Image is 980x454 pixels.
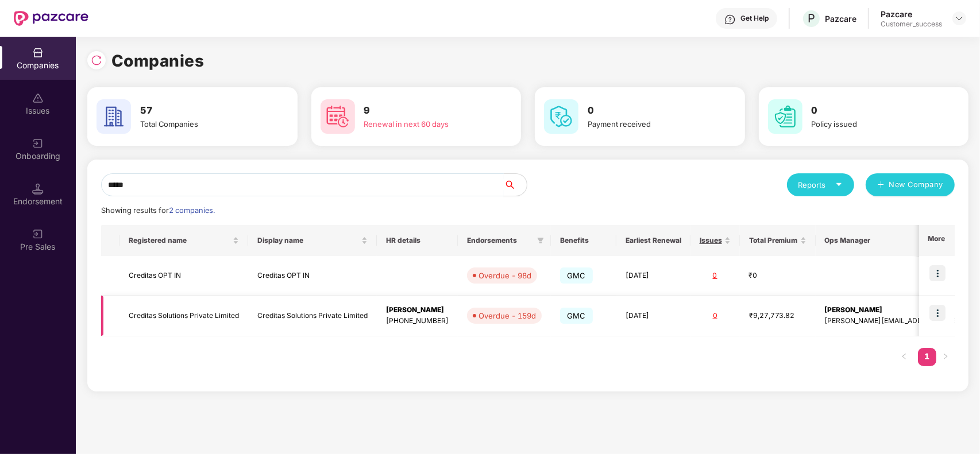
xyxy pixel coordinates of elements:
[740,225,816,256] th: Total Premium
[467,236,533,245] span: Endorsements
[169,206,215,215] span: 2 companies.
[32,92,44,104] img: svg+xml;base64,PHN2ZyBpZD0iSXNzdWVzX2Rpc2FibGVkIiB4bWxucz0iaHR0cDovL3d3dy53My5vcmcvMjAwMC9zdmciIH...
[881,20,942,29] div: Customer_success
[700,270,731,281] div: 0
[32,47,44,59] img: svg+xml;base64,PHN2ZyBpZD0iQ29tcGFuaWVzIiB4bWxucz0iaHR0cDovL3d3dy53My5vcmcvMjAwMC9zdmciIHdpZHRoPS...
[560,267,593,284] span: GMC
[560,308,593,324] span: GMC
[91,55,102,66] img: svg+xml;base64,PHN2ZyBpZD0iUmVsb2FkLTMyeDMyIiB4bWxucz0iaHR0cDovL3d3dy53My5vcmcvMjAwMC9zdmciIHdpZH...
[503,180,527,189] span: search
[877,181,885,190] span: plus
[918,348,936,366] li: 1
[825,13,856,24] div: Pazcare
[616,256,690,296] td: [DATE]
[749,311,807,321] div: ₹9,27,773.82
[835,181,843,188] span: caret-down
[14,11,88,26] img: New Pazcare Logo
[364,103,489,118] h3: 9
[808,11,815,25] span: P
[386,305,449,316] div: [PERSON_NAME]
[321,99,355,134] img: svg+xml;base64,PHN2ZyB4bWxucz0iaHR0cDovL3d3dy53My5vcmcvMjAwMC9zdmciIHdpZHRoPSI2MCIgaGVpZ2h0PSI2MC...
[740,14,769,23] div: Get Help
[918,348,936,365] a: 1
[129,236,230,245] span: Registered name
[616,296,690,336] td: [DATE]
[111,48,205,73] h1: Companies
[248,296,377,336] td: Creditas Solutions Private Limited
[724,14,736,25] img: svg+xml;base64,PHN2ZyBpZD0iSGVscC0zMngzMiIgeG1sbnM9Imh0dHA6Ly93d3cudzMub3JnLzIwMDAvc3ZnIiB3aWR0aD...
[690,225,740,256] th: Issues
[377,225,458,256] th: HR details
[32,228,44,240] img: svg+xml;base64,PHN2ZyB3aWR0aD0iMjAiIGhlaWdodD0iMjAiIHZpZXdCb3g9IjAgMCAyMCAyMCIgZmlsbD0ibm9uZSIgeG...
[812,103,936,118] h3: 0
[257,236,359,245] span: Display name
[479,310,536,321] div: Overdue - 159d
[929,265,946,281] img: icon
[248,225,377,256] th: Display name
[101,206,215,215] span: Showing results for
[901,353,908,360] span: left
[32,138,44,149] img: svg+xml;base64,PHN2ZyB3aWR0aD0iMjAiIGhlaWdodD0iMjAiIHZpZXdCb3g9IjAgMCAyMCAyMCIgZmlsbD0ibm9uZSIgeG...
[749,236,798,245] span: Total Premium
[364,118,489,130] div: Renewal in next 60 days
[936,348,955,366] li: Next Page
[700,236,722,245] span: Issues
[942,353,949,360] span: right
[936,348,955,366] button: right
[119,225,248,256] th: Registered name
[479,270,531,281] div: Overdue - 98d
[881,9,942,20] div: Pazcare
[119,256,248,296] td: Creditas OPT IN
[248,256,377,296] td: Creditas OPT IN
[544,99,578,134] img: svg+xml;base64,PHN2ZyB4bWxucz0iaHR0cDovL3d3dy53My5vcmcvMjAwMC9zdmciIHdpZHRoPSI2MCIgaGVpZ2h0PSI2MC...
[866,173,955,196] button: plusNew Company
[895,348,913,366] button: left
[812,118,936,130] div: Policy issued
[97,99,131,134] img: svg+xml;base64,PHN2ZyB4bWxucz0iaHR0cDovL3d3dy53My5vcmcvMjAwMC9zdmciIHdpZHRoPSI2MCIgaGVpZ2h0PSI2MC...
[955,14,964,23] img: svg+xml;base64,PHN2ZyBpZD0iRHJvcGRvd24tMzJ4MzIiIHhtbG5zPSJodHRwOi8vd3d3LnczLm9yZy8yMDAwL3N2ZyIgd2...
[798,179,843,191] div: Reports
[616,225,690,256] th: Earliest Renewal
[588,118,712,130] div: Payment received
[929,305,946,321] img: icon
[32,183,44,195] img: svg+xml;base64,PHN2ZyB3aWR0aD0iMTQuNSIgaGVpZ2h0PSIxNC41IiB2aWV3Qm94PSIwIDAgMTYgMTYiIGZpbGw9Im5vbm...
[919,225,955,256] th: More
[119,296,248,336] td: Creditas Solutions Private Limited
[551,225,616,256] th: Benefits
[535,234,546,247] span: filter
[768,99,802,134] img: svg+xml;base64,PHN2ZyB4bWxucz0iaHR0cDovL3d3dy53My5vcmcvMjAwMC9zdmciIHdpZHRoPSI2MCIgaGVpZ2h0PSI2MC...
[140,118,265,130] div: Total Companies
[895,348,913,366] li: Previous Page
[503,173,527,196] button: search
[386,316,449,327] div: [PHONE_NUMBER]
[588,103,712,118] h3: 0
[140,103,265,118] h3: 57
[749,270,807,281] div: ₹0
[889,179,944,191] span: New Company
[700,311,731,321] div: 0
[537,237,544,244] span: filter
